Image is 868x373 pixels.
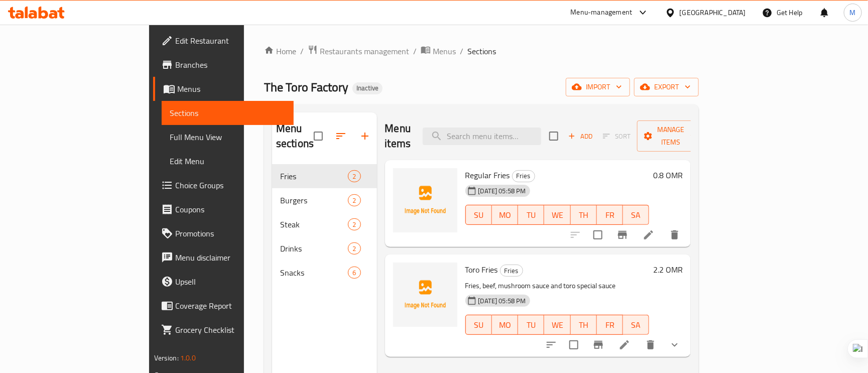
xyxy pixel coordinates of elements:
[563,334,584,355] span: Select to update
[543,126,564,147] span: Select section
[512,170,535,182] div: Fries
[539,333,563,357] button: sort-choices
[348,268,360,278] span: 6
[513,170,535,182] span: Fries
[348,172,360,181] span: 2
[501,265,523,277] span: Fries
[601,208,619,222] span: FR
[280,242,348,255] span: Drinks
[175,324,286,336] span: Grocery Checklist
[153,173,294,197] a: Choice Groups
[623,315,649,335] button: SA
[280,267,348,279] div: Snacks
[474,186,530,196] span: [DATE] 05:58 PM
[393,263,457,327] img: Toro Fries
[280,218,348,230] span: Steak
[385,121,411,151] h2: Menu items
[470,208,488,222] span: SU
[653,263,683,277] h6: 2.2 OMR
[575,318,593,332] span: TH
[153,53,294,77] a: Branches
[264,76,348,98] span: The Toro Factory
[597,205,623,225] button: FR
[522,318,540,332] span: TU
[496,208,514,222] span: MO
[272,212,377,236] div: Steak2
[544,315,570,335] button: WE
[348,244,360,254] span: 2
[566,78,630,96] button: import
[544,205,570,225] button: WE
[567,131,594,142] span: Add
[474,296,530,306] span: [DATE] 05:58 PM
[175,300,286,312] span: Coverage Report
[634,78,699,96] button: export
[175,227,286,239] span: Promotions
[492,315,518,335] button: MO
[308,45,409,58] a: Restaurants management
[348,170,360,182] div: items
[153,197,294,221] a: Coupons
[272,188,377,212] div: Burgers2
[465,315,492,335] button: SU
[272,261,377,285] div: Snacks6
[280,170,348,182] span: Fries
[348,218,360,230] div: items
[623,205,649,225] button: SA
[637,120,704,152] button: Manage items
[308,126,329,147] span: Select all sections
[153,221,294,245] a: Promotions
[596,129,637,144] span: Select section first
[669,339,681,351] svg: Show Choices
[272,236,377,261] div: Drinks2
[663,333,687,357] button: show more
[467,45,496,57] span: Sections
[348,196,360,205] span: 2
[175,252,286,264] span: Menu disclaimer
[154,351,179,364] span: Version:
[643,229,655,241] a: Edit menu item
[170,155,286,167] span: Edit Menu
[564,129,596,144] button: Add
[627,318,645,332] span: SA
[175,203,286,215] span: Coupons
[492,205,518,225] button: MO
[353,124,377,148] button: Add section
[680,7,746,18] div: [GEOGRAPHIC_DATA]
[518,315,544,335] button: TU
[645,123,696,149] span: Manage items
[272,160,377,289] nav: Menu sections
[153,29,294,53] a: Edit Restaurant
[276,121,314,151] h2: Menu sections
[329,124,353,148] span: Sort sections
[597,315,623,335] button: FR
[352,84,383,92] span: Inactive
[627,208,645,222] span: SA
[153,318,294,342] a: Grocery Checklist
[663,223,687,247] button: delete
[574,81,622,93] span: import
[413,45,417,57] li: /
[264,45,699,58] nav: breadcrumb
[421,45,456,58] a: Menus
[470,318,488,332] span: SU
[170,107,286,119] span: Sections
[280,194,348,206] span: Burgers
[548,318,566,332] span: WE
[465,280,650,292] p: Fries, beef, mushroom sauce and toro special sauce
[175,35,286,47] span: Edit Restaurant
[153,294,294,318] a: Coverage Report
[548,208,566,222] span: WE
[522,208,540,222] span: TU
[352,82,383,94] div: Inactive
[601,318,619,332] span: FR
[175,179,286,191] span: Choice Groups
[423,128,541,145] input: search
[465,168,510,183] span: Regular Fries
[393,168,457,232] img: Regular Fries
[518,205,544,225] button: TU
[653,168,683,182] h6: 0.8 OMR
[348,220,360,229] span: 2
